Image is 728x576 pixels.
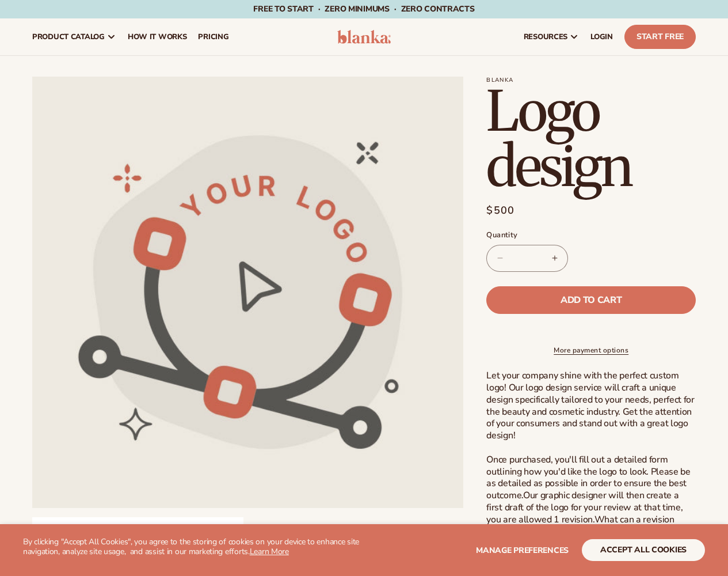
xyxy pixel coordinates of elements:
span: $500 [486,203,514,218]
p: Let your company shine with the perfect custom logo! Our logo design service will craft a unique ... [486,370,696,550]
h1: Logo design [486,84,696,194]
span: Once purchased, you'll fill out a detailed form outlining how you'd like the logo to look. Please... [486,453,690,502]
img: logo [337,30,391,44]
a: product catalog [26,18,122,55]
button: Add to cart [486,286,696,314]
span: Add to cart [561,295,622,305]
a: resources [518,18,585,55]
a: Start Free [624,25,696,49]
span: LOGIN [590,32,613,41]
button: accept all cookies [582,539,705,561]
span: product catalog [32,32,105,41]
a: Learn More [250,546,289,557]
span: pricing [198,32,228,41]
p: By clicking "Accept All Cookies", you agree to the storing of cookies on your device to enhance s... [23,537,364,557]
a: pricing [192,18,234,55]
a: How It Works [122,18,193,55]
label: Quantity [486,230,696,241]
span: resources [524,32,567,41]
span: How It Works [128,32,187,41]
span: Free to start · ZERO minimums · ZERO contracts [253,3,474,14]
a: LOGIN [585,18,619,55]
span: Manage preferences [476,545,569,556]
a: More payment options [486,345,696,355]
span: Our graphic designer will then create a first draft of the logo for your review at that time, you... [486,489,683,526]
button: Manage preferences [476,539,569,561]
